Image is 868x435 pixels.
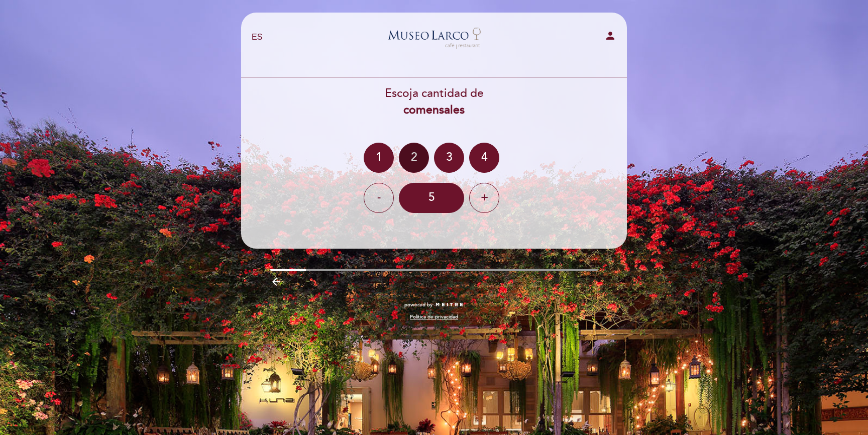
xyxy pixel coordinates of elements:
[435,302,464,307] img: MEITRE
[404,301,464,308] a: powered by
[270,276,282,288] i: arrow_backward
[399,183,464,213] div: 5
[604,30,616,42] i: person
[241,85,627,119] div: Escoja cantidad de
[410,313,458,320] a: Política de privacidad
[364,183,394,213] div: -
[364,143,394,173] div: 1
[403,103,465,117] b: comensales
[399,143,429,173] div: 2
[469,143,499,173] div: 4
[434,143,464,173] div: 3
[404,301,432,308] span: powered by
[604,30,616,45] button: person
[371,24,497,51] a: Museo [PERSON_NAME][GEOGRAPHIC_DATA] - Restaurant
[469,183,499,213] div: +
